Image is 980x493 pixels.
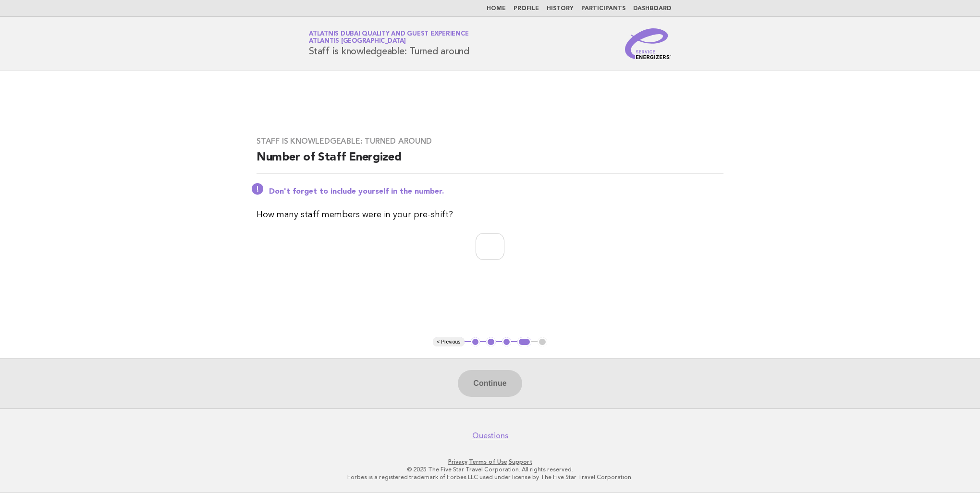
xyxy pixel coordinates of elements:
[509,458,532,465] a: Support
[196,458,784,466] p: · ·
[633,6,671,12] a: Dashboard
[472,431,508,441] a: Questions
[433,337,464,347] button: < Previous
[257,150,723,173] h2: Number of Staff Energized
[309,38,406,45] span: Atlantis [GEOGRAPHIC_DATA]
[309,31,468,44] a: Atlatnis Dubai Quality and Guest ExperienceAtlantis [GEOGRAPHIC_DATA]
[547,6,574,12] a: History
[581,6,625,12] a: Participants
[196,466,784,473] p: © 2025 The Five Star Travel Corporation. All rights reserved.
[625,28,671,59] img: Service Energizers
[257,136,723,146] h3: Staff is knowledgeable: Turned around
[469,458,507,465] a: Terms of Use
[486,337,496,347] button: 2
[517,337,531,347] button: 4
[514,6,539,12] a: Profile
[448,458,467,465] a: Privacy
[471,337,480,347] button: 1
[257,208,723,222] p: How many staff members were in your pre-shift?
[309,31,469,56] h1: Staff is knowledgeable: Turned around
[502,337,512,347] button: 3
[269,187,723,197] p: Don't forget to include yourself in the number.
[487,6,506,12] a: Home
[196,473,784,481] p: Forbes is a registered trademark of Forbes LLC used under license by The Five Star Travel Corpora...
